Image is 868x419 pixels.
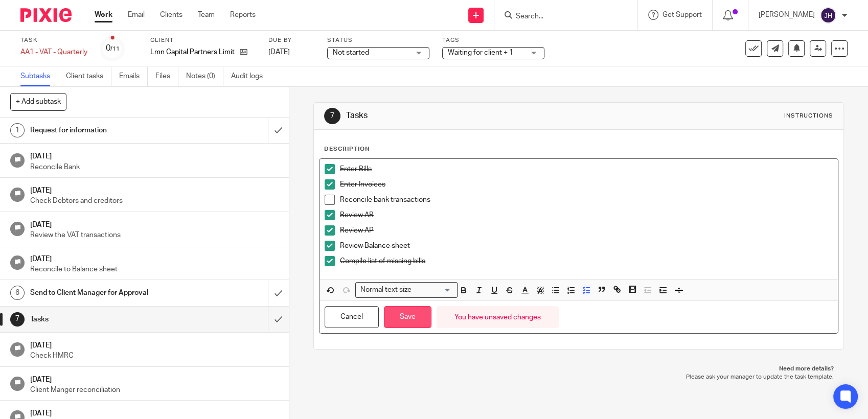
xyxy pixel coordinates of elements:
p: Compile list of missing bills [340,256,833,266]
div: 6 [10,286,25,300]
label: Client [150,36,256,44]
div: 7 [324,108,340,124]
span: Waiting for client + 1 [448,49,513,56]
label: Task [20,36,87,44]
div: Search for option [355,282,458,298]
a: Files [155,66,178,86]
a: Email [128,10,145,20]
button: + Add subtask [10,93,66,110]
p: Need more details? [324,365,834,373]
h1: Request for information [30,123,182,138]
a: Reports [230,10,256,20]
div: AA1 - VAT - Quarterly [20,47,87,57]
h1: [DATE] [30,149,279,161]
h1: [DATE] [30,372,279,385]
small: /11 [110,46,120,52]
span: Normal text size [358,285,414,295]
input: Search for option [415,285,451,295]
a: Audit logs [231,66,270,86]
img: svg%3E [820,7,836,24]
p: Please ask your manager to update the task template. [324,373,834,381]
a: Clients [160,10,182,20]
h1: [DATE] [30,183,279,196]
button: Cancel [325,306,379,328]
span: Not started [333,49,369,56]
img: Pixie [20,8,72,22]
h1: Tasks [346,110,601,121]
h1: Send to Client Manager for Approval [30,285,182,300]
a: Notes (0) [186,66,223,86]
a: Client tasks [66,66,111,86]
div: Instructions [784,112,833,120]
p: Enter Bills [340,164,833,174]
input: Search [515,12,607,21]
p: Lmn Capital Partners Limited [150,47,235,57]
div: 1 [10,123,25,137]
div: You have unsaved changes [437,306,559,328]
label: Tags [442,36,544,44]
p: Reconcile bank transactions [340,195,833,205]
a: Team [198,10,215,20]
p: Reconcile to Balance sheet [30,264,279,274]
a: Work [95,10,112,20]
h1: Tasks [30,312,182,327]
div: 0 [106,42,120,54]
a: Subtasks [20,66,58,86]
p: [PERSON_NAME] [759,10,815,20]
span: Get Support [663,11,702,18]
p: Check HMRC [30,351,279,361]
p: Review AR [340,210,833,220]
p: Review Balance sheet [340,241,833,251]
p: Description [324,145,370,153]
p: Review the VAT transactions [30,230,279,240]
label: Due by [268,36,314,44]
p: Client Manger reconciliation [30,385,279,395]
a: Emails [119,66,148,86]
span: [DATE] [268,49,290,56]
p: Enter Invoices [340,179,833,190]
label: Status [327,36,429,44]
button: Save [384,306,431,328]
p: Check Debtors and creditors [30,196,279,206]
h1: [DATE] [30,217,279,230]
div: 7 [10,312,25,327]
p: Reconcile Bank [30,162,279,172]
h1: [DATE] [30,338,279,351]
h1: [DATE] [30,406,279,418]
h1: [DATE] [30,251,279,264]
p: Review AP [340,225,833,236]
